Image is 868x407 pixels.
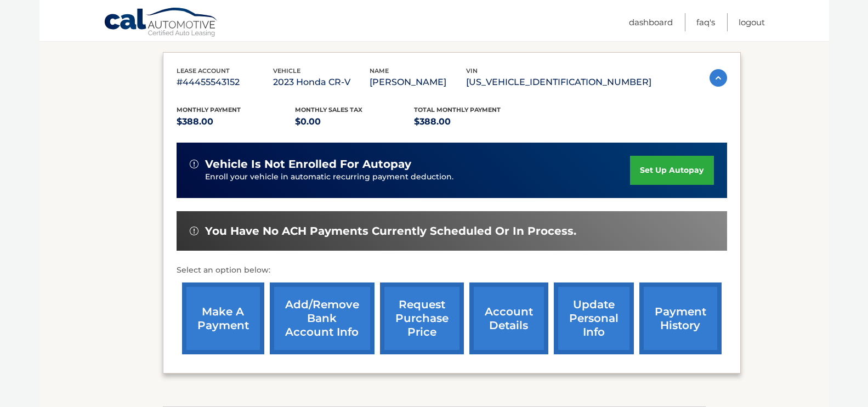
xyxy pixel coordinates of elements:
[414,106,501,114] span: Total Monthly Payment
[710,69,727,87] img: accordion-active.svg
[295,106,362,114] span: Monthly sales Tax
[469,282,548,354] a: account details
[295,114,414,129] p: $0.00
[177,75,273,90] p: #44455543152
[177,67,230,75] span: lease account
[380,282,464,354] a: request purchase price
[104,7,219,39] a: Cal Automotive
[270,282,375,354] a: Add/Remove bank account info
[190,160,198,168] img: alert-white.svg
[639,282,722,354] a: payment history
[370,67,389,75] span: name
[177,106,241,114] span: Monthly Payment
[554,282,634,354] a: update personal info
[273,75,370,90] p: 2023 Honda CR-V
[739,13,765,31] a: Logout
[629,13,673,31] a: Dashboard
[696,13,715,31] a: FAQ's
[205,224,576,238] span: You have no ACH payments currently scheduled or in process.
[205,157,411,171] span: vehicle is not enrolled for autopay
[370,75,466,90] p: [PERSON_NAME]
[205,171,631,183] p: Enroll your vehicle in automatic recurring payment deduction.
[182,282,264,354] a: make a payment
[466,67,478,75] span: vin
[273,67,300,75] span: vehicle
[190,227,198,235] img: alert-white.svg
[177,264,727,277] p: Select an option below:
[630,156,713,185] a: set up autopay
[414,114,533,129] p: $388.00
[466,75,651,90] p: [US_VEHICLE_IDENTIFICATION_NUMBER]
[177,114,296,129] p: $388.00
